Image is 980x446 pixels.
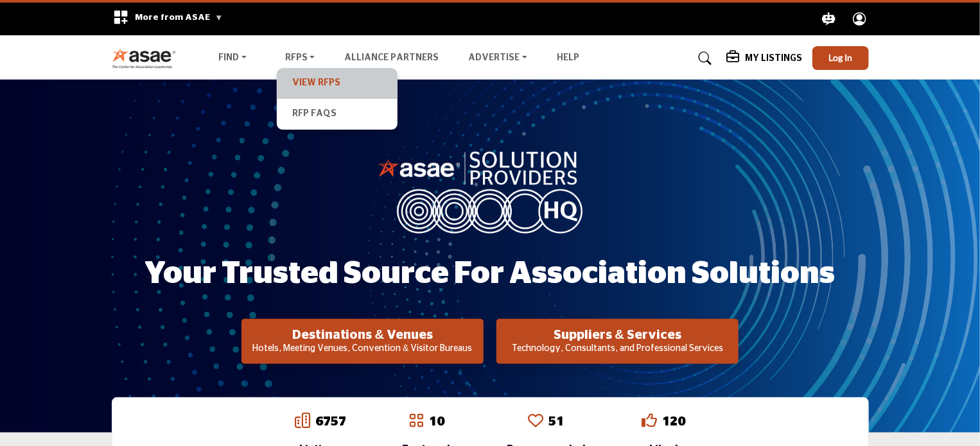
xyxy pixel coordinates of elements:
h5: My Listings [746,53,803,64]
a: Go to Featured [408,413,424,431]
h2: Suppliers & Services [500,327,735,343]
button: Log In [812,46,869,70]
a: Find [209,49,256,67]
a: Search [686,48,720,69]
span: More from ASAE [135,13,223,22]
h2: Destinations & Venues [245,327,480,343]
span: Log In [828,52,852,63]
a: Help [557,53,579,62]
button: Suppliers & Services Technology, Consultants, and Professional Services [496,319,739,364]
div: More from ASAE [105,3,231,35]
h1: Your Trusted Source for Association Solutions [145,254,836,294]
a: Go to Recommended [528,413,543,431]
a: 120 [662,415,685,428]
a: View RFPs [283,74,391,92]
button: Destinations & Venues Hotels, Meeting Venues, Convention & Visitor Bureaus [241,319,484,364]
a: 51 [548,415,564,428]
a: 6757 [315,415,346,428]
p: Hotels, Meeting Venues, Convention & Visitor Bureaus [245,343,480,356]
div: My Listings [727,51,803,66]
a: RFPs [276,49,324,67]
img: Site Logo [112,47,183,69]
a: Advertise [459,49,536,67]
i: Go to Liked [642,413,657,428]
p: Technology, Consultants, and Professional Services [500,343,735,356]
a: 10 [429,415,444,428]
a: RFP FAQs [283,105,391,123]
img: image [378,148,602,233]
a: Alliance Partners [344,53,439,62]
